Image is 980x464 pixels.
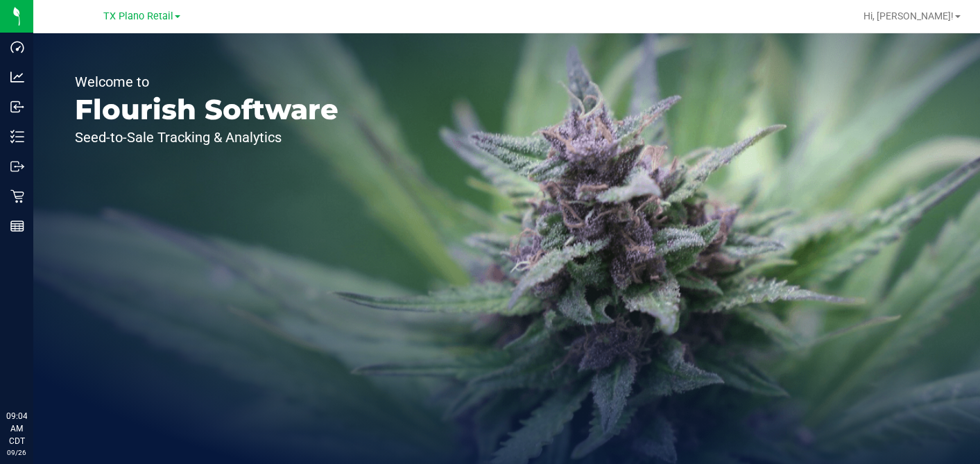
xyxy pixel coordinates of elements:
[10,189,24,203] inline-svg: Retail
[10,219,24,233] inline-svg: Reports
[10,100,24,114] inline-svg: Inbound
[10,70,24,84] inline-svg: Analytics
[863,10,954,22] span: Hi, [PERSON_NAME]!
[103,10,173,22] span: TX Plano Retail
[6,410,27,447] p: 09:04 AM CDT
[10,40,24,54] inline-svg: Dashboard
[75,75,338,89] p: Welcome to
[75,96,338,123] p: Flourish Software
[6,447,27,458] p: 09/26
[75,130,338,144] p: Seed-to-Sale Tracking & Analytics
[10,160,24,173] inline-svg: Outbound
[10,130,24,144] inline-svg: Inventory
